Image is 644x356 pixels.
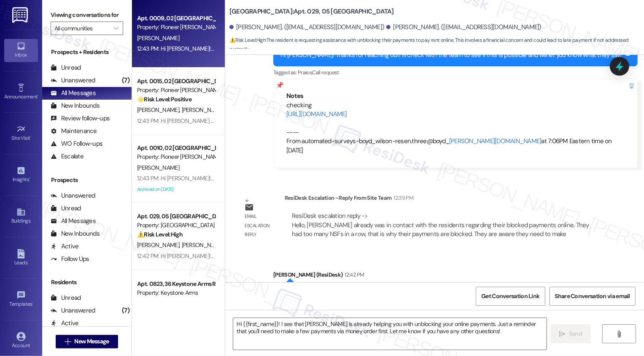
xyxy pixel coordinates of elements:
[51,255,89,264] div: Follow Ups
[137,231,183,238] strong: ⚠️ Risk Level: High
[481,292,539,301] span: Get Conversation Link
[286,110,347,118] a: [URL][DOMAIN_NAME]
[74,337,109,346] span: New Message
[51,319,79,328] div: Active
[555,292,630,301] span: Share Conversation via email
[181,241,224,249] span: [PERSON_NAME]
[137,280,215,288] div: Apt. 0823, 36 Keystone Arms Rental Community
[616,331,622,337] i: 
[51,242,79,251] div: Active
[137,95,191,103] strong: 🌟 Risk Level: Positive
[280,51,622,60] div: Hi [PERSON_NAME]! Thanks for reaching out! I'll check with the team to see if this is possible an...
[386,23,542,32] div: [PERSON_NAME]. ([EMAIL_ADDRESS][DOMAIN_NAME])
[42,176,132,185] div: Prospects
[56,335,118,348] button: New Message
[51,63,81,72] div: Unread
[137,288,215,297] div: Property: Keystone Arms
[51,127,97,136] div: Maintenance
[51,191,95,200] div: Unanswered
[137,212,215,221] div: Apt. 029, 05 [GEOGRAPHIC_DATA]
[30,134,32,140] span: •
[65,338,71,345] i: 
[137,106,182,114] span: [PERSON_NAME]
[51,76,95,85] div: Unanswered
[51,293,81,302] div: Unread
[4,39,38,62] a: Inbox
[569,329,582,338] span: Send
[137,144,215,152] div: Apt. 0010, 02 [GEOGRAPHIC_DATA][PERSON_NAME]
[51,114,110,123] div: Review follow-ups
[4,163,38,186] a: Insights •
[42,48,132,57] div: Prospects + Residents
[4,329,38,352] a: Account
[38,92,39,98] span: •
[51,101,100,110] div: New Inbounds
[137,77,215,86] div: Apt. 0015, 02 [GEOGRAPHIC_DATA][PERSON_NAME]
[137,241,182,249] span: [PERSON_NAME]
[136,184,216,195] div: Archived on [DATE]
[229,37,266,43] strong: ⚠️ Risk Level: High
[343,270,364,279] div: 12:42 PM
[4,247,38,269] a: Leads
[137,221,215,230] div: Property: [GEOGRAPHIC_DATA]
[181,106,224,114] span: [PERSON_NAME]
[4,288,38,311] a: Templates •
[449,137,542,145] a: [PERSON_NAME][DOMAIN_NAME]
[298,69,312,76] span: Praise ,
[120,304,132,317] div: (7)
[229,36,644,54] span: : The resident is requesting assistance with unblocking their payments to pay rent online. This i...
[137,152,215,161] div: Property: Pioneer [PERSON_NAME]
[229,23,385,32] div: [PERSON_NAME]. ([EMAIL_ADDRESS][DOMAIN_NAME])
[32,300,34,306] span: •
[229,7,394,16] b: [GEOGRAPHIC_DATA]: Apt. 029, 05 [GEOGRAPHIC_DATA]
[29,175,30,181] span: •
[392,193,414,202] div: 12:39 PM
[285,193,602,205] div: ResiDesk Escalation - Reply From Site Team
[12,7,30,23] img: ResiDesk Logo
[51,204,81,213] div: Unread
[286,92,303,100] b: Notes
[137,34,179,42] span: [PERSON_NAME]
[51,89,96,98] div: All Messages
[51,217,96,226] div: All Messages
[51,139,102,148] div: WO Follow-ups
[273,66,638,79] div: Tagged as:
[233,318,547,350] textarea: Hi {{first_name}}! I see that [PERSON_NAME] is already helping you with unblocking your online pa...
[51,229,100,238] div: New Inbounds
[137,14,215,23] div: Apt. 0009, 02 [GEOGRAPHIC_DATA][PERSON_NAME]
[54,22,110,35] input: All communities
[559,331,566,337] i: 
[51,306,95,315] div: Unanswered
[51,152,84,161] div: Escalate
[286,101,625,155] div: checking ---- From automated-surveys-boyd_wilson-resen.three@boyd_ at 7:06PM Eastern time on [DATE]
[137,86,215,95] div: Property: Pioneer [PERSON_NAME]
[4,205,38,228] a: Buildings
[4,122,38,145] a: Site Visit •
[313,69,339,76] span: Call request
[476,287,545,306] button: Get Conversation Link
[114,25,119,32] i: 
[51,8,123,22] label: Viewing conversations for
[137,164,179,171] span: [PERSON_NAME]
[550,324,591,343] button: Send
[550,287,636,306] button: Share Conversation via email
[273,270,638,282] div: [PERSON_NAME] (ResiDesk)
[120,74,132,87] div: (7)
[137,23,215,32] div: Property: Pioneer [PERSON_NAME]
[42,278,132,287] div: Residents
[292,212,589,238] div: ResiDesk escalation reply -> Hello, [PERSON_NAME] already was in contact with the residents regar...
[245,212,278,239] div: Email escalation reply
